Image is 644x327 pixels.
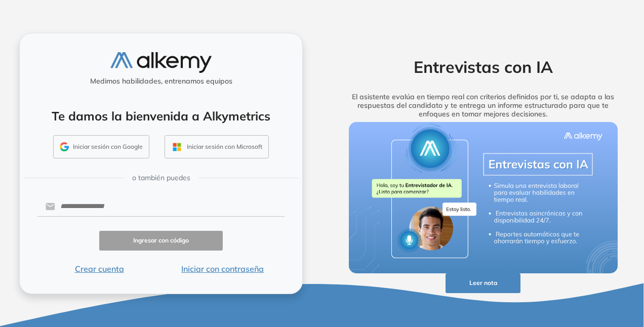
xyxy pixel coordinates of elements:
[24,77,298,86] h5: Medimos habilidades, entrenamos equipos
[161,263,285,275] button: Iniciar con contraseña
[446,273,520,293] button: Leer nota
[334,57,632,76] h2: Entrevistas con IA
[171,141,183,153] img: OUTLOOK_ICON
[110,52,212,73] img: logo-alkemy
[132,173,190,183] span: o también puedes
[462,210,644,327] div: Widget de chat
[99,231,223,251] button: Ingresar con código
[334,93,632,118] h5: El asistente evalúa en tiempo real con criterios definidos por ti, se adapta a las respuestas del...
[349,122,618,273] img: img-more-info
[37,263,161,275] button: Crear cuenta
[53,135,149,158] button: Iniciar sesión con Google
[165,135,269,158] button: Iniciar sesión con Microsoft
[60,142,69,151] img: GMAIL_ICON
[33,109,289,124] h4: Te damos la bienvenida a Alkymetrics
[462,210,644,327] iframe: Chat Widget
